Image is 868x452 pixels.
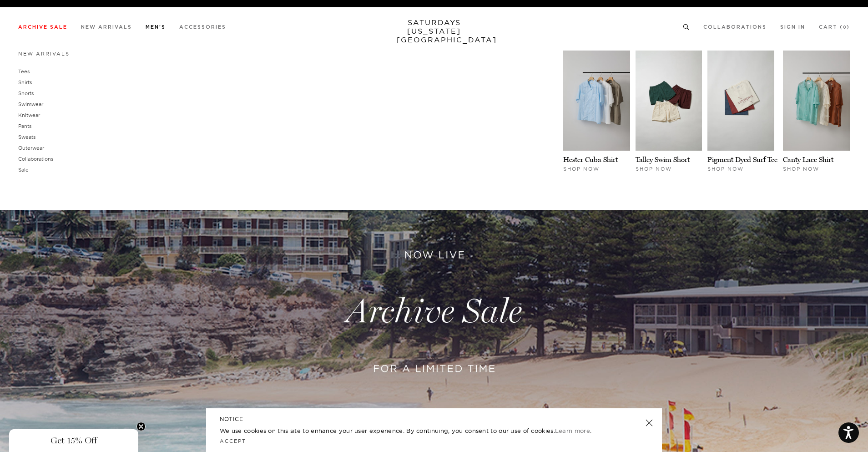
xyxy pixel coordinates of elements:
[18,112,40,118] a: Knitwear
[50,435,97,446] span: Get 15% Off
[555,427,590,434] a: Learn more
[563,155,618,164] a: Hester Cuba Shirt
[18,123,31,129] a: Pants
[136,422,146,431] button: Close teaser
[397,18,472,44] a: SATURDAYS[US_STATE][GEOGRAPHIC_DATA]
[179,25,226,30] a: Accessories
[146,25,166,30] a: Men's
[9,429,138,452] div: Get 15% OffClose teaser
[783,155,833,164] a: Canty Lace Shirt
[703,25,767,30] a: Collaborations
[220,415,648,423] h5: NOTICE
[220,438,246,444] a: Accept
[18,134,35,140] a: Sweats
[707,155,777,164] a: Pigment Dyed Surf Tee
[18,79,32,86] a: Shirts
[18,90,34,96] a: Shorts
[18,101,43,107] a: Swimwear
[18,167,29,173] a: Sale
[636,155,690,164] a: Talley Swim Short
[220,426,616,435] p: We use cookies on this site to enhance your user experience. By continuing, you consent to our us...
[81,25,132,30] a: New Arrivals
[18,145,44,151] a: Outerwear
[18,51,70,57] a: New Arrivals
[18,156,53,162] a: Collaborations
[819,25,850,30] a: Cart (0)
[843,25,847,30] small: 0
[18,25,67,30] a: Archive Sale
[780,25,805,30] a: Sign In
[18,68,30,75] a: Tees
